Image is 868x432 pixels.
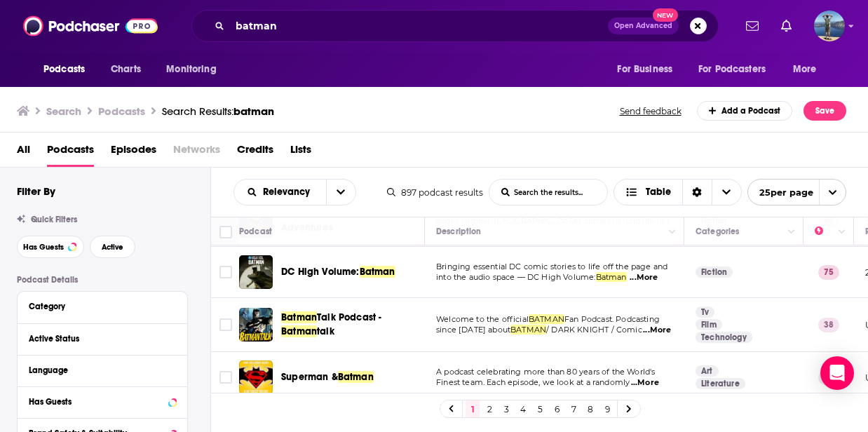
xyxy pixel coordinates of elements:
a: Tv [696,306,714,318]
div: Search podcasts, credits, & more... [191,10,719,42]
span: Finest team. Each episode, we look at a randomly [436,377,630,387]
span: / DARK KNIGHT / Comic [546,325,642,335]
a: Podcasts [47,138,94,167]
a: 6 [550,400,564,417]
span: Talk Podcast - [317,311,381,323]
div: Category [29,302,167,311]
a: BatmanTalk Podcast -Batmantalk [281,311,420,339]
button: open menu [34,56,103,83]
span: BATMAN [529,314,564,324]
div: Description [436,223,481,240]
button: open menu [607,56,690,83]
h3: Search [46,104,81,118]
div: Search Results: [162,104,274,118]
span: Batman [596,272,627,282]
button: Show profile menu [814,11,845,41]
h2: Filter By [17,184,55,198]
span: Batman [281,325,317,337]
span: Monitoring [166,60,216,79]
div: Active Status [29,334,167,344]
span: For Business [617,60,672,79]
span: Welcome to the official [436,314,529,324]
button: open menu [326,180,355,205]
a: 5 [533,400,547,417]
span: Logged in as matt44812 [814,11,845,41]
a: 3 [499,400,513,417]
button: open menu [234,187,326,197]
button: Column Actions [834,224,850,241]
a: 1 [466,400,480,417]
a: Fiction [696,266,733,278]
div: Language [29,365,167,375]
span: Bringing essential DC comic stories to life off the page and [436,262,667,271]
button: Active [90,236,135,258]
a: Literature [696,378,745,389]
span: talk [317,325,334,337]
button: Column Actions [783,224,800,241]
a: Episodes [111,138,156,167]
span: Networks [173,138,220,167]
span: Toggle select row [219,266,232,278]
a: Lists [290,138,311,167]
span: ...More [631,377,659,389]
a: 4 [516,400,530,417]
img: Podchaser - Follow, Share and Rate Podcasts [23,13,158,39]
span: Relevancy [263,187,315,197]
button: Active Status [29,330,176,347]
span: into the audio space — DC High Volume: [436,272,596,282]
img: DC High Volume: Batman [239,255,273,289]
input: Search podcasts, credits, & more... [230,15,608,37]
span: Open Advanced [614,22,672,29]
span: Toggle select row [219,318,232,331]
a: Batman Talk Podcast - Batmantalk [239,308,273,342]
div: Categories [696,223,739,240]
img: Superman & Batman [239,360,273,394]
p: 75 [818,265,839,279]
button: Open AdvancedNew [608,18,679,34]
button: open menu [783,56,834,83]
button: Send feedback [616,105,686,117]
a: 9 [600,400,614,417]
span: Superman & [281,371,338,383]
button: Save [803,101,846,121]
span: since [DATE] about [436,325,510,335]
a: All [17,138,30,167]
button: open menu [747,179,846,205]
a: 8 [583,400,597,417]
p: Podcast Details [17,275,188,285]
h2: Choose List sort [233,179,356,205]
p: 47 [818,370,839,384]
button: Column Actions [664,224,681,241]
span: Batman [338,371,374,383]
a: Superman &Batman [281,370,374,384]
span: Fan Podcast. Podcasting [564,314,660,324]
span: Has Guests [23,243,64,251]
button: Choose View [613,179,742,205]
span: A podcast celebrating more than 80 years of the World's [436,367,655,377]
a: 2 [482,400,496,417]
button: open menu [156,56,234,83]
div: 897 podcast results [387,187,483,198]
div: Power Score [815,223,834,240]
span: ...More [630,272,658,283]
span: ...More [643,325,671,336]
a: Add a Podcast [697,101,793,121]
a: Art [696,365,719,377]
div: Has Guests [29,397,164,407]
button: Has Guests [29,393,176,410]
a: Film [696,319,722,330]
span: Charts [111,60,141,79]
span: Quick Filters [31,215,77,224]
h3: Podcasts [98,104,145,118]
span: DC High Volume: [281,266,360,278]
a: Charts [102,56,149,83]
a: 7 [567,400,581,417]
button: Language [29,361,176,379]
span: Batman [360,266,395,278]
